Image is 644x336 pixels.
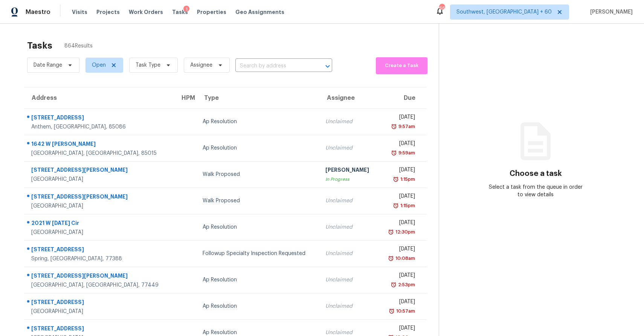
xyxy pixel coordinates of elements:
[391,281,397,289] img: Overdue Alarm Icon
[325,176,373,183] div: In Progress
[388,228,394,236] img: Overdue Alarm Icon
[31,176,168,183] div: [GEOGRAPHIC_DATA]
[393,176,399,183] img: Overdue Alarm Icon
[319,87,379,108] th: Assignee
[203,276,313,284] div: Ap Resolution
[31,114,168,123] div: [STREET_ADDRESS]
[203,144,313,152] div: Ap Resolution
[395,307,415,315] div: 10:57am
[325,166,373,176] div: [PERSON_NAME]
[385,219,415,228] div: [DATE]
[203,171,313,178] div: Walk Proposed
[376,57,427,74] button: Create a Task
[487,183,584,199] div: Select a task from the queue in order to view details
[389,307,395,315] img: Overdue Alarm Icon
[397,281,415,289] div: 2:53pm
[31,140,168,150] div: 1642 W [PERSON_NAME]
[203,223,313,231] div: Ap Resolution
[394,228,415,236] div: 12:30pm
[385,245,415,255] div: [DATE]
[385,140,415,149] div: [DATE]
[235,8,284,16] span: Geo Assignments
[379,87,427,108] th: Due
[92,61,106,69] span: Open
[325,223,373,231] div: Unclaimed
[510,170,562,177] h3: Choose a task
[31,246,168,255] div: [STREET_ADDRESS]
[31,325,168,334] div: [STREET_ADDRESS]
[26,8,50,16] span: Maestro
[325,250,373,257] div: Unclaimed
[31,219,168,229] div: 2021 W [DATE] Cir
[587,8,633,16] span: [PERSON_NAME]
[183,6,189,13] div: 1
[27,42,52,49] h2: Tasks
[31,281,168,289] div: [GEOGRAPHIC_DATA], [GEOGRAPHIC_DATA], 77449
[197,87,319,108] th: Type
[388,255,394,262] img: Overdue Alarm Icon
[31,272,168,281] div: [STREET_ADDRESS][PERSON_NAME]
[96,8,120,16] span: Projects
[31,255,168,263] div: Spring, [GEOGRAPHIC_DATA], 77388
[385,166,415,176] div: [DATE]
[31,193,168,202] div: [STREET_ADDRESS][PERSON_NAME]
[380,61,424,70] span: Create a Task
[235,60,311,72] input: Search by address
[399,176,415,183] div: 1:15pm
[397,123,415,130] div: 9:57am
[24,87,174,108] th: Address
[64,42,93,50] span: 864 Results
[385,298,415,307] div: [DATE]
[31,298,168,308] div: [STREET_ADDRESS]
[322,61,333,72] button: Open
[325,118,373,125] div: Unclaimed
[31,123,168,131] div: Anthem, [GEOGRAPHIC_DATA], 85086
[325,144,373,152] div: Unclaimed
[325,197,373,205] div: Unclaimed
[34,61,62,69] span: Date Range
[203,250,313,257] div: Followup Specialty Inspection Requested
[31,308,168,315] div: [GEOGRAPHIC_DATA]
[72,8,87,16] span: Visits
[394,255,415,262] div: 10:08am
[399,202,415,209] div: 1:15pm
[31,166,168,176] div: [STREET_ADDRESS][PERSON_NAME]
[385,192,415,202] div: [DATE]
[174,87,197,108] th: HPM
[393,202,399,209] img: Overdue Alarm Icon
[385,324,415,334] div: [DATE]
[190,61,212,69] span: Assignee
[456,8,552,16] span: Southwest, [GEOGRAPHIC_DATA] + 60
[325,276,373,284] div: Unclaimed
[391,149,397,157] img: Overdue Alarm Icon
[197,8,226,16] span: Properties
[136,61,160,69] span: Task Type
[31,150,168,157] div: [GEOGRAPHIC_DATA], [GEOGRAPHIC_DATA], 85015
[31,229,168,236] div: [GEOGRAPHIC_DATA]
[397,149,415,157] div: 9:59am
[385,272,415,281] div: [DATE]
[203,302,313,310] div: Ap Resolution
[172,9,188,15] span: Tasks
[129,8,163,16] span: Work Orders
[31,202,168,210] div: [GEOGRAPHIC_DATA]
[203,197,313,205] div: Walk Proposed
[391,123,397,130] img: Overdue Alarm Icon
[203,118,313,125] div: Ap Resolution
[439,5,444,12] div: 664
[385,113,415,123] div: [DATE]
[325,302,373,310] div: Unclaimed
